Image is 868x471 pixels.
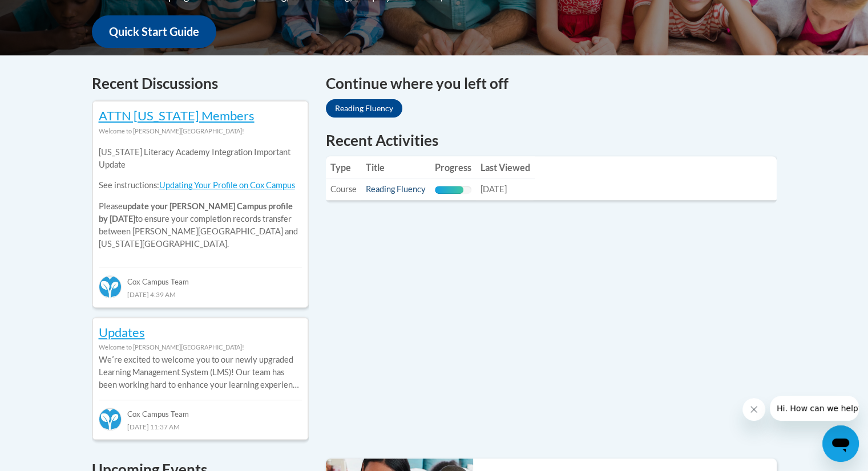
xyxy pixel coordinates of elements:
[99,288,302,301] div: [DATE] 4:39 AM
[99,324,145,340] a: Updates
[99,354,302,391] p: Weʹre excited to welcome you to our newly upgraded Learning Management System (LMS)! Our team has...
[99,420,302,433] div: [DATE] 11:37 AM
[361,156,430,179] th: Title
[7,8,92,17] span: Hi. How can we help?
[481,184,507,194] span: [DATE]
[330,184,357,194] span: Course
[99,108,255,123] a: ATTN [US_STATE] Members
[366,184,426,194] a: Reading Fluency
[99,408,122,431] img: Cox Campus Team
[92,15,216,48] a: Quick Start Guide
[476,156,535,179] th: Last Viewed
[99,267,302,287] div: Cox Campus Team
[770,396,859,421] iframe: Message from company
[326,156,361,179] th: Type
[326,130,777,151] h1: Recent Activities
[435,186,464,194] div: Progress, %
[99,400,302,420] div: Cox Campus Team
[326,72,777,95] h4: Continue where you left off
[99,137,302,259] div: Please to ensure your completion records transfer between [PERSON_NAME][GEOGRAPHIC_DATA] and [US_...
[92,72,309,95] h4: Recent Discussions
[99,146,302,171] p: [US_STATE] Literacy Academy Integration Important Update
[742,398,765,421] iframe: Close message
[99,201,293,224] b: update your [PERSON_NAME] Campus profile by [DATE]
[99,125,302,137] div: Welcome to [PERSON_NAME][GEOGRAPHIC_DATA]!
[99,341,302,354] div: Welcome to [PERSON_NAME][GEOGRAPHIC_DATA]!
[99,275,122,298] img: Cox Campus Team
[99,179,302,192] p: See instructions:
[326,99,402,117] a: Reading Fluency
[430,156,476,179] th: Progress
[159,180,295,190] a: Updating Your Profile on Cox Campus
[822,425,859,462] iframe: Button to launch messaging window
